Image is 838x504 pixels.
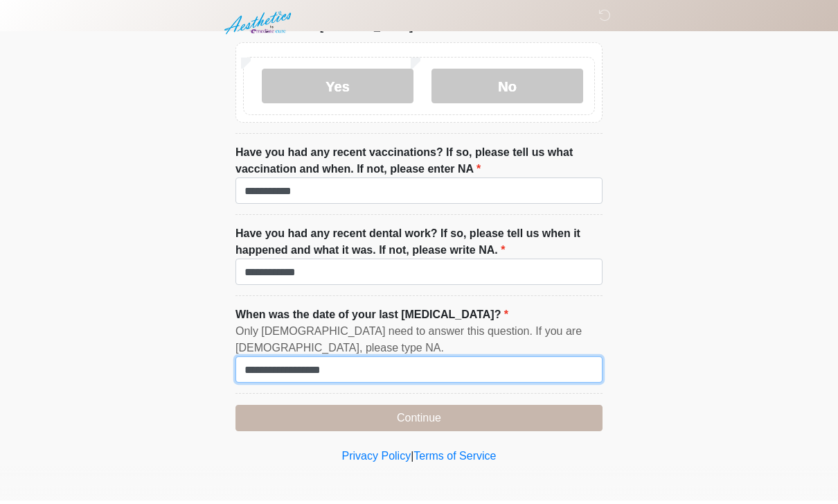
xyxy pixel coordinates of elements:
[262,72,413,107] label: Yes
[222,10,297,42] img: Aesthetics by Emediate Cure Logo
[235,148,603,181] label: Have you had any recent vaccinations? If so, please tell us what vaccination and when. If not, pl...
[342,453,411,465] a: Privacy Policy
[413,453,496,465] a: Terms of Service
[235,310,508,327] label: When was the date of your last [MEDICAL_DATA]?
[411,453,413,465] a: |
[235,327,603,360] div: Only [DEMOGRAPHIC_DATA] need to answer this question. If you are [DEMOGRAPHIC_DATA], please type NA.
[235,229,603,262] label: Have you had any recent dental work? If so, please tell us when it happened and what it was. If n...
[431,72,583,107] label: No
[235,408,603,435] button: Continue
